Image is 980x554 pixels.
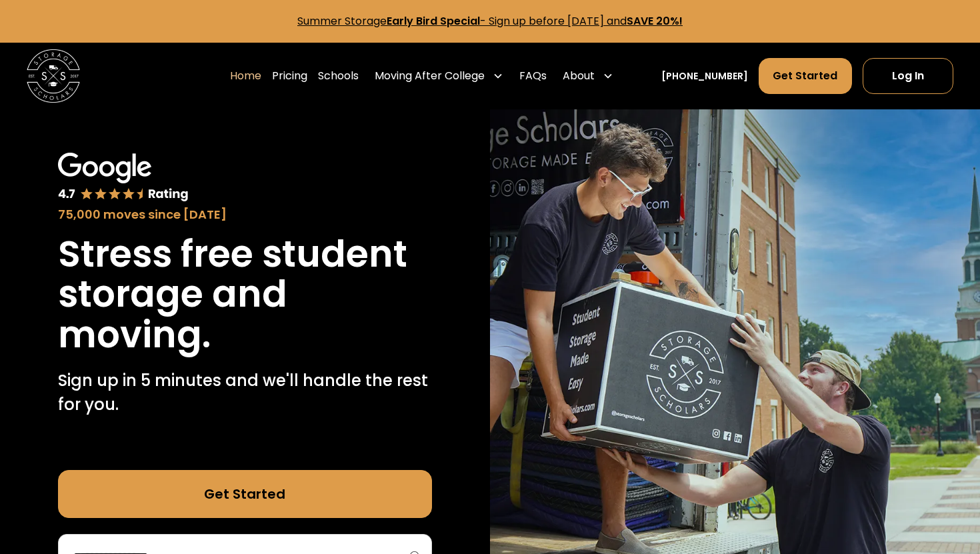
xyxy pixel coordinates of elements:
[58,470,432,518] a: Get Started
[369,57,509,95] div: Moving After College
[272,57,307,95] a: Pricing
[375,68,485,84] div: Moving After College
[58,153,189,203] img: Google 4.7 star rating
[27,49,80,103] img: Storage Scholars main logo
[230,57,261,95] a: Home
[519,57,547,95] a: FAQs
[863,58,953,94] a: Log In
[318,57,359,95] a: Schools
[297,13,683,29] a: Summer StorageEarly Bird Special- Sign up before [DATE] andSAVE 20%!
[627,13,683,29] strong: SAVE 20%!
[661,69,748,83] a: [PHONE_NUMBER]
[58,234,432,355] h1: Stress free student storage and moving.
[563,68,595,84] div: About
[387,13,480,29] strong: Early Bird Special
[58,369,432,417] p: Sign up in 5 minutes and we'll handle the rest for you.
[557,57,619,95] div: About
[759,58,851,94] a: Get Started
[58,205,432,223] div: 75,000 moves since [DATE]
